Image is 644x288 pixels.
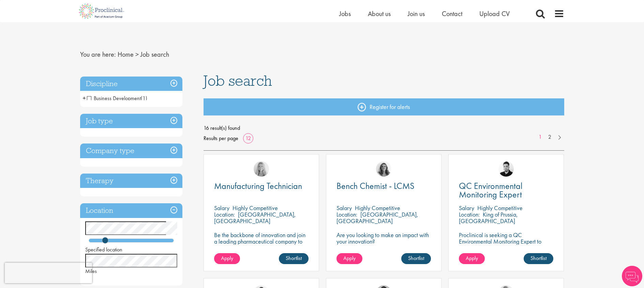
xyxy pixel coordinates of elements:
span: Location: [214,210,235,218]
p: Highly Competitive [233,204,278,212]
p: Are you looking to make an impact with your innovation? [336,232,431,245]
span: Results per page [204,133,238,143]
h3: Company type [80,143,182,158]
img: Anderson Maldonado [498,161,514,177]
a: QC Environmental Monitoring Expert [459,182,553,199]
a: Bench Chemist - LCMS [336,182,431,190]
span: You are here: [80,50,116,59]
span: (1) [141,95,147,102]
span: + [83,93,86,103]
span: Bench Chemist - LCMS [336,180,414,192]
p: Proclinical is seeking a QC Environmental Monitoring Expert to support quality control operations... [459,232,553,258]
h3: Location [80,203,182,218]
span: Location: [459,210,480,218]
a: Jobs [339,9,351,18]
p: Be the backbone of innovation and join a leading pharmaceutical company to help keep life-changin... [214,232,309,258]
a: Shortlist [279,253,309,264]
span: Salary [214,204,229,212]
a: Apply [336,253,362,264]
p: King of Prussia, [GEOGRAPHIC_DATA] [459,210,518,225]
span: Business Development [87,95,141,102]
span: Salary [459,204,474,212]
span: Specified location [85,246,122,253]
span: Location: [336,210,357,218]
a: Upload CV [479,9,510,18]
span: Apply [343,255,356,262]
a: Contact [442,9,462,18]
h3: Job type [80,114,182,128]
a: Shortlist [524,253,553,264]
span: > [135,50,139,59]
span: Salary [336,204,352,212]
a: Apply [214,253,240,264]
p: [GEOGRAPHIC_DATA], [GEOGRAPHIC_DATA] [336,210,418,225]
span: QC Environmental Monitoring Expert [459,180,522,200]
img: Shannon Briggs [254,161,269,177]
span: Job search [204,71,272,90]
a: Join us [408,9,425,18]
span: Manufacturing Technician [214,180,302,192]
span: 16 result(s) found [204,123,564,133]
p: Highly Competitive [355,204,400,212]
span: Job search [140,50,169,59]
a: Shortlist [401,253,431,264]
a: 2 [545,133,555,141]
iframe: reCAPTCHA [5,263,92,283]
img: Chatbot [622,266,642,286]
a: Manufacturing Technician [214,182,309,190]
span: Business Development [87,95,147,102]
span: Apply [466,255,478,262]
h3: Therapy [80,174,182,188]
img: Jackie Cerchio [376,161,391,177]
a: About us [368,9,391,18]
a: 12 [243,135,253,142]
p: [GEOGRAPHIC_DATA], [GEOGRAPHIC_DATA] [214,210,296,225]
a: Register for alerts [204,98,564,115]
a: 1 [535,133,545,141]
p: Highly Competitive [477,204,523,212]
h3: Discipline [80,77,182,91]
a: Apply [459,253,485,264]
span: Apply [221,255,233,262]
a: breadcrumb link [118,50,134,59]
